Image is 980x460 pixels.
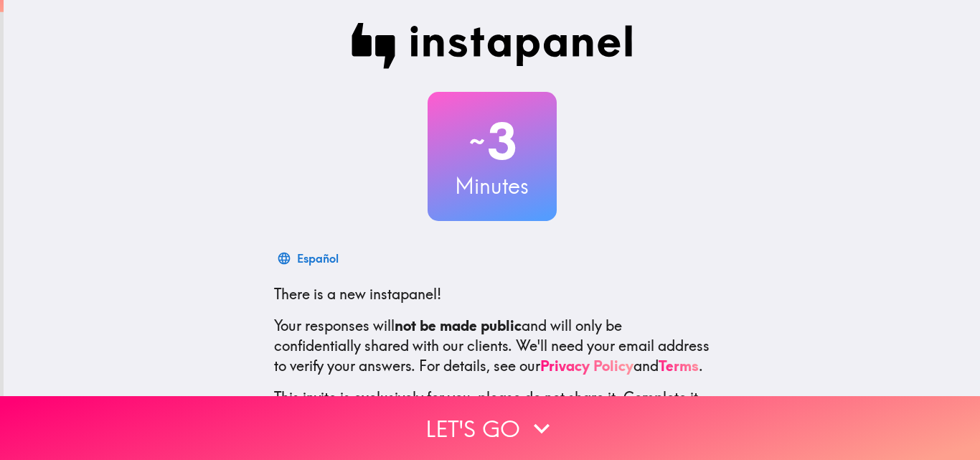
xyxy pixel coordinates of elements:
span: There is a new instapanel! [274,285,441,303]
button: Español [274,244,344,273]
img: Instapanel [352,23,633,69]
b: not be made public [395,316,522,334]
p: This invite is exclusively for you, please do not share it. Complete it soon because spots are li... [274,388,710,428]
h3: Minutes [428,171,557,201]
h2: 3 [428,112,557,171]
span: ~ [467,120,487,163]
p: Your responses will and will only be confidentially shared with our clients. We'll need your emai... [274,316,710,376]
a: Terms [659,357,699,375]
a: Privacy Policy [540,357,633,375]
div: Español [297,248,339,268]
